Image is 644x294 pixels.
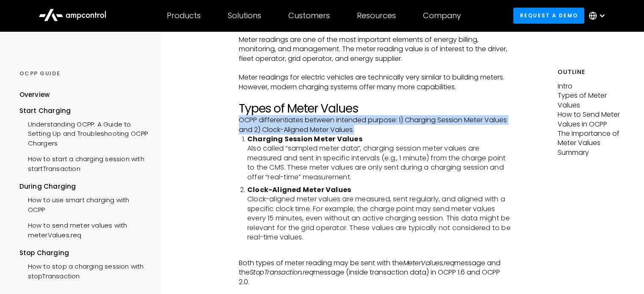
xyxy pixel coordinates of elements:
[247,134,362,144] strong: Charging Session Meter Values
[513,8,584,23] a: Request a demo
[558,91,625,110] p: Types of Meter Values
[239,115,512,135] p: OCPP differentiates between intended purpose: 1) Charging Session Meter Values and 2) Clock-Align...
[558,148,625,157] p: Summary
[357,11,396,20] div: Resources
[239,249,512,258] p: ‍
[247,185,512,242] li: Clock-aligned meter values are measured, sent regularly, and aligned with a specific clock time. ...
[167,11,201,20] div: Products
[239,35,512,63] p: Meter readings are one of the most important elements of energy billing, monitoring, and manageme...
[19,248,148,258] div: Stop Charging
[288,11,330,20] div: Customers
[19,217,148,242] a: How to send meter values with meterValues.req
[19,90,50,106] a: Overview
[423,11,461,20] div: Company
[558,129,625,148] p: The Importance of Meter Values
[19,191,148,217] a: How to use smart charging with OCPP
[558,82,625,91] p: Intro
[239,73,512,92] p: Meter readings for electric vehicles are technically very similar to building meters. However, mo...
[19,70,148,77] div: OCPP GUIDE
[239,258,512,287] p: Both types of meter reading may be sent with the message and the message (inside transaction data...
[239,102,512,116] h2: Types of Meter Values
[19,115,148,150] a: Understanding OCPP: A Guide to Setting Up and Troubleshooting OCPP Chargers
[19,182,148,191] div: During Charging
[239,63,512,73] p: ‍
[228,11,261,20] div: Solutions
[19,90,50,99] div: Overview
[250,267,314,277] em: StopTransaction.req
[558,68,625,77] h5: Outline
[19,258,148,283] a: How to stop a charging session with stopTransaction
[19,150,148,176] a: How to start a charging session with startTransaction
[558,110,625,129] p: How to Send Meter Values in OCPP
[247,185,351,195] strong: Clock-Aligned Meter Values
[19,106,148,115] div: Start Charging
[403,258,455,268] em: MeterValues.req
[247,135,512,182] li: Also called “sampled meter data”, charging session meter values are measured and sent in specific...
[239,92,512,101] p: ‍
